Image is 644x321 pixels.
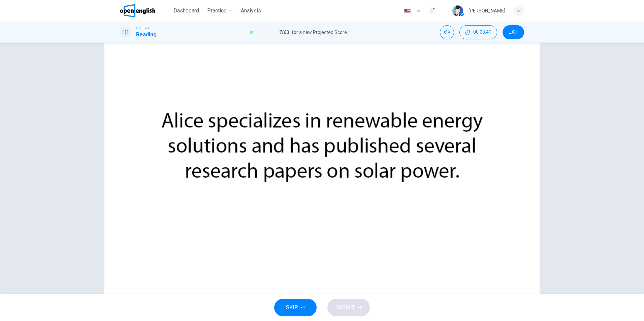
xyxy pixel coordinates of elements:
[136,31,157,39] h1: Reading
[452,5,463,16] img: Profile picture
[403,8,412,13] img: en
[469,7,505,15] div: [PERSON_NAME]
[292,28,347,36] span: for a new Projected Score
[279,28,289,36] span: 7 / 60
[173,7,199,15] span: Dashboard
[473,30,491,35] span: 00:03:41
[136,26,153,31] span: Linguaskill
[207,7,227,15] span: Practice
[120,4,155,17] img: OpenEnglish logo
[241,7,261,15] span: Analysis
[286,303,298,312] span: SKIP
[440,25,454,39] div: Mute
[509,30,518,35] span: EXIT
[459,25,497,39] div: Hide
